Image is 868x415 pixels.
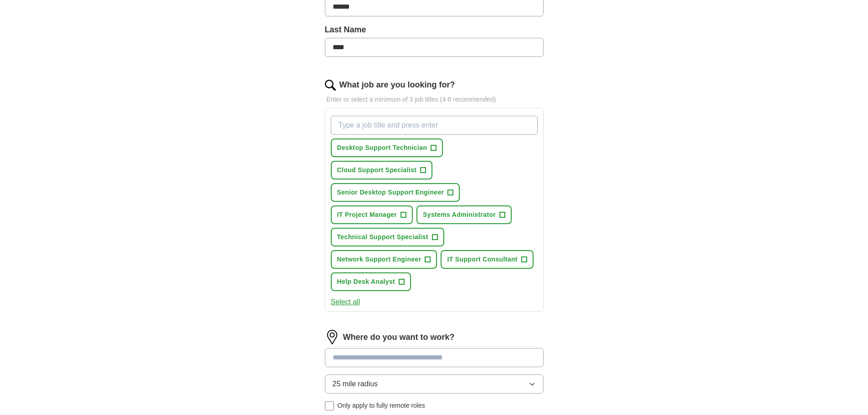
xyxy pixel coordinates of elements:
[337,210,397,220] span: IT Project Manager
[325,401,334,410] input: Only apply to fully remote roles
[338,401,425,410] span: Only apply to fully remote roles
[325,330,339,344] img: location.png
[333,379,378,389] span: 25 mile radius
[331,250,437,269] button: Network Support Engineer
[331,138,443,157] button: Desktop Support Technician
[325,24,544,36] label: Last Name
[337,277,395,287] span: Help Desk Analyst
[331,116,538,135] input: Type a job title and press enter
[325,80,336,91] img: search.png
[339,79,455,91] label: What job are you looking for?
[331,297,360,307] button: Select all
[331,161,433,179] button: Cloud Support Specialist
[343,331,455,343] label: Where do you want to work?
[331,228,444,246] button: Technical Support Specialist
[325,95,544,104] p: Enter or select a minimum of 3 job titles (4-8 recommended)
[337,255,421,264] span: Network Support Engineer
[447,255,517,264] span: IT Support Consultant
[337,143,427,153] span: Desktop Support Technician
[325,374,544,394] button: 25 mile radius
[337,188,444,197] span: Senior Desktop Support Engineer
[331,272,411,291] button: Help Desk Analyst
[337,232,428,242] span: Technical Support Specialist
[337,165,417,175] span: Cloud Support Specialist
[423,210,496,220] span: Systems Administrator
[331,183,460,202] button: Senior Desktop Support Engineer
[441,250,533,269] button: IT Support Consultant
[331,205,413,224] button: IT Project Manager
[416,205,512,224] button: Systems Administrator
